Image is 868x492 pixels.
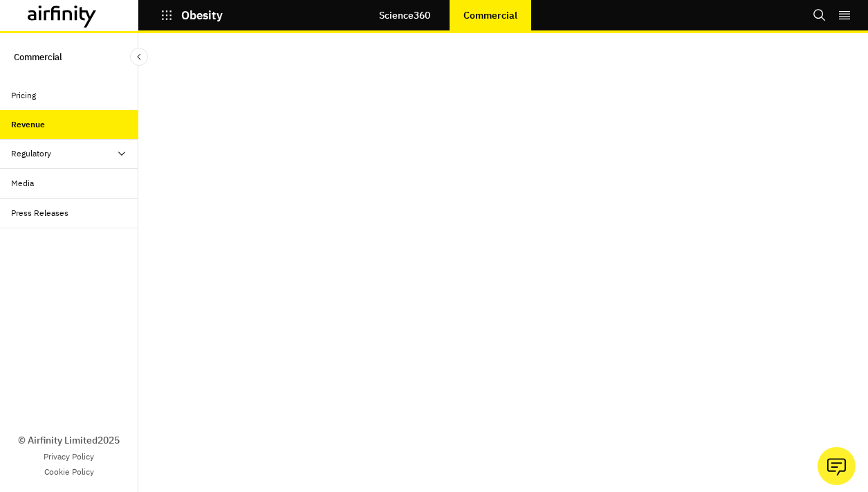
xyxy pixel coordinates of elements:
[130,48,148,66] button: Close Sidebar
[11,89,36,102] div: Pricing
[44,450,94,463] a: Privacy Policy
[44,466,94,478] a: Cookie Policy
[14,44,62,70] p: Commercial
[818,447,856,485] button: Ask our analysts
[11,207,68,219] div: Press Releases
[463,10,517,21] p: Commercial
[11,118,45,131] div: Revenue
[813,3,827,27] button: Search
[18,433,120,448] p: © Airfinity Limited 2025
[160,3,223,27] button: Obesity
[181,9,223,21] p: Obesity
[11,147,51,160] div: Regulatory
[11,177,34,190] div: Media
